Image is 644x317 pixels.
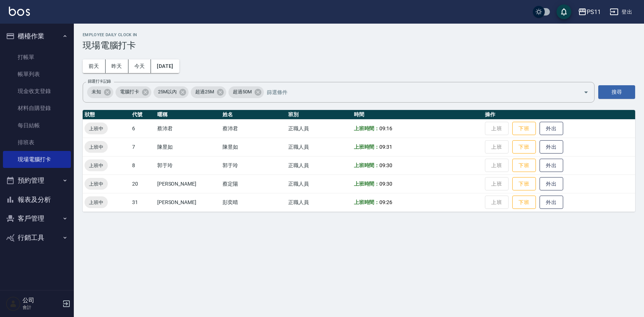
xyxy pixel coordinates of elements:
button: 下班 [512,140,536,154]
th: 操作 [483,110,635,120]
span: 09:30 [379,162,392,168]
button: 下班 [512,196,536,209]
button: 今天 [128,59,151,73]
span: 上班中 [85,199,108,206]
td: [PERSON_NAME] [155,193,221,211]
div: 超過50M [228,86,264,98]
span: 25M以內 [154,88,181,96]
b: 上班時間： [354,181,380,187]
button: 登出 [607,5,635,19]
a: 材料自購登錄 [3,100,71,117]
a: 現金收支登錄 [3,83,71,100]
th: 狀態 [83,110,130,120]
span: 上班中 [85,125,108,132]
td: 陳昱如 [155,138,221,156]
img: Person [6,296,21,311]
button: 預約管理 [3,171,71,190]
button: 行銷工具 [3,228,71,247]
span: 上班中 [85,143,108,151]
div: 25M以內 [154,86,189,98]
label: 篩選打卡記錄 [88,79,111,84]
td: 8 [130,156,155,175]
span: 未知 [87,88,106,96]
button: 外出 [540,140,563,154]
span: 超過50M [228,88,256,96]
td: 6 [130,119,155,138]
h2: Employee Daily Clock In [83,32,635,37]
td: 郭于玲 [221,156,286,175]
button: 下班 [512,122,536,135]
button: save [557,4,571,19]
button: 外出 [540,196,563,209]
span: 上班中 [85,180,108,188]
a: 每日結帳 [3,117,71,134]
div: 超過25M [191,86,226,98]
b: 上班時間： [354,199,380,205]
td: 蔡定陽 [221,175,286,193]
span: 電腦打卡 [116,88,144,96]
th: 暱稱 [155,110,221,120]
td: [PERSON_NAME] [155,175,221,193]
h3: 現場電腦打卡 [83,40,635,51]
th: 班別 [286,110,352,120]
div: 電腦打卡 [116,86,151,98]
button: 下班 [512,177,536,191]
td: 7 [130,138,155,156]
button: 昨天 [106,59,128,73]
b: 上班時間： [354,144,380,150]
span: 09:26 [379,199,392,205]
b: 上班時間： [354,125,380,131]
div: PS11 [587,7,601,17]
td: 陳昱如 [221,138,286,156]
th: 時間 [352,110,483,120]
td: 正職人員 [286,119,352,138]
button: 搜尋 [598,85,635,99]
td: 正職人員 [286,156,352,175]
td: 郭于玲 [155,156,221,175]
span: 09:16 [379,125,392,131]
th: 代號 [130,110,155,120]
td: 彭奕晴 [221,193,286,211]
td: 蔡沛君 [155,119,221,138]
button: 櫃檯作業 [3,27,71,46]
button: [DATE] [151,59,179,73]
button: 外出 [540,159,563,172]
td: 31 [130,193,155,211]
input: 篩選條件 [265,86,571,99]
h5: 公司 [23,297,60,304]
button: 客戶管理 [3,209,71,228]
button: 報表及分析 [3,190,71,209]
button: 外出 [540,177,563,191]
td: 正職人員 [286,193,352,211]
span: 超過25M [191,88,218,96]
img: Logo [9,7,30,16]
td: 正職人員 [286,138,352,156]
a: 打帳單 [3,49,71,66]
a: 排班表 [3,134,71,151]
button: 前天 [83,59,106,73]
a: 帳單列表 [3,66,71,83]
button: 外出 [540,122,563,135]
td: 20 [130,175,155,193]
span: 上班中 [85,162,108,169]
button: PS11 [575,4,604,20]
button: Open [580,86,592,98]
span: 09:30 [379,181,392,187]
div: 未知 [87,86,113,98]
a: 現場電腦打卡 [3,151,71,168]
td: 蔡沛君 [221,119,286,138]
b: 上班時間： [354,162,380,168]
button: 下班 [512,159,536,172]
p: 會計 [23,304,60,311]
td: 正職人員 [286,175,352,193]
th: 姓名 [221,110,286,120]
span: 09:31 [379,144,392,150]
